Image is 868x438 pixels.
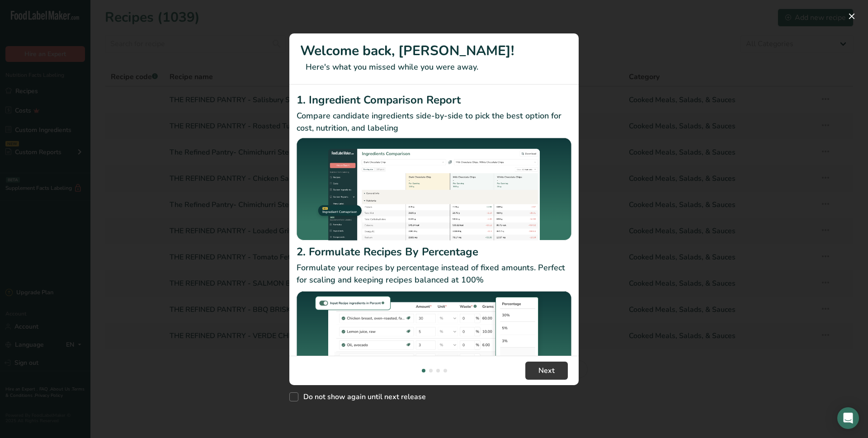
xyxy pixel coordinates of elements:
[300,61,568,73] p: Here's what you missed while you were away.
[297,92,571,108] h2: 1. Ingredient Comparison Report
[837,407,859,429] div: Open Intercom Messenger
[297,110,571,134] p: Compare candidate ingredients side-by-side to pick the best option for cost, nutrition, and labeling
[297,262,571,286] p: Formulate your recipes by percentage instead of fixed amounts. Perfect for scaling and keeping re...
[297,138,571,240] img: Ingredient Comparison Report
[525,362,568,380] button: Next
[297,290,571,399] img: Formulate Recipes By Percentage
[300,41,568,61] h1: Welcome back, [PERSON_NAME]!
[297,244,571,260] h2: 2. Formulate Recipes By Percentage
[538,365,555,376] span: Next
[298,392,426,401] span: Do not show again until next release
